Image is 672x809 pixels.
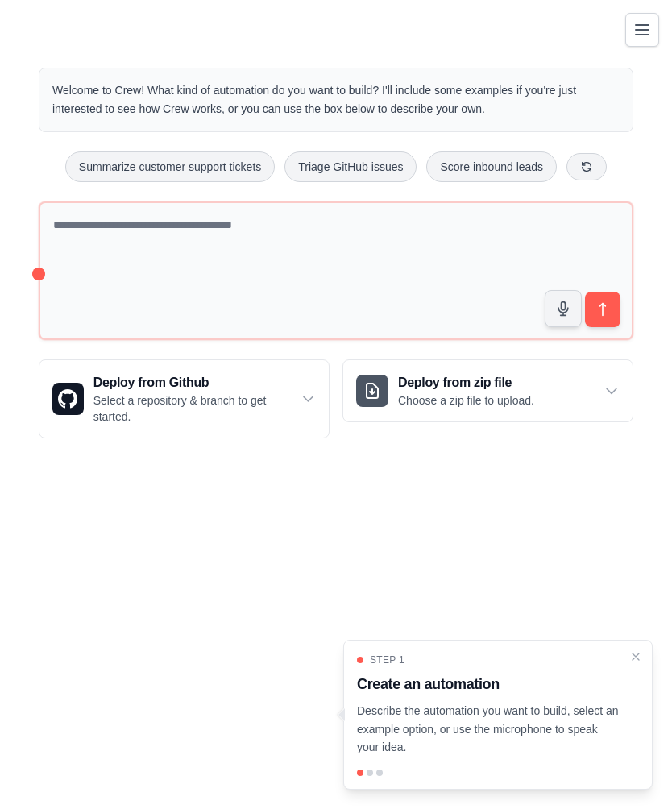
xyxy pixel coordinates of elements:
[65,151,275,182] button: Summarize customer support tickets
[398,392,534,409] p: Choose a zip file to upload.
[625,13,659,47] button: Toggle navigation
[93,373,301,392] h3: Deploy from Github
[284,151,417,182] button: Triage GitHub issues
[52,81,620,118] p: Welcome to Crew! What kind of automation do you want to build? I'll include some examples if you'...
[357,702,620,757] p: Describe the automation you want to build, select an example option, or use the microphone to spe...
[357,673,620,695] h3: Create an automation
[629,650,642,663] button: Close walkthrough
[426,151,557,182] button: Score inbound leads
[398,373,534,392] h3: Deploy from zip file
[370,653,404,666] span: Step 1
[93,392,301,425] p: Select a repository & branch to get started.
